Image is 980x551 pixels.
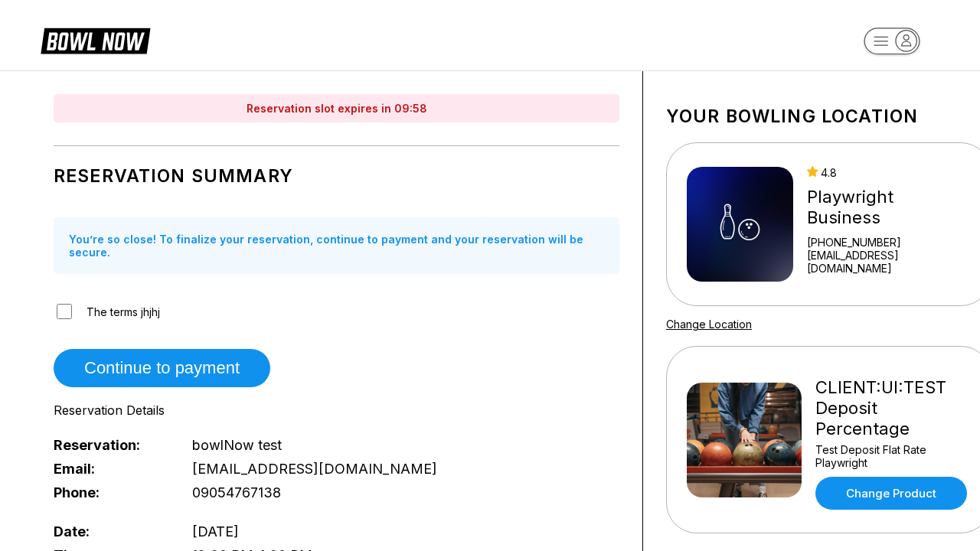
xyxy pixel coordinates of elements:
div: Playwright Business [807,187,971,228]
span: Date: [54,523,167,540]
span: The terms jhjhj [87,305,160,318]
div: CLIENT:UI:TEST Deposit Percentage [815,377,971,439]
span: 09054767138 [192,484,281,500]
div: Reservation Details [54,403,619,418]
div: 4.8 [807,166,971,179]
h1: Reservation Summary [54,165,619,187]
span: Email: [54,461,167,477]
div: Reservation slot expires in 09:58 [54,94,619,122]
div: Test Deposit Flat Rate Playwright [815,443,971,469]
span: bowlNow test [192,437,282,453]
span: [EMAIL_ADDRESS][DOMAIN_NAME] [192,461,437,477]
div: [PHONE_NUMBER] [807,236,971,249]
span: Reservation: [54,437,167,453]
span: [DATE] [192,523,239,540]
button: Continue to payment [54,349,270,387]
a: Change Location [666,318,752,331]
a: [EMAIL_ADDRESS][DOMAIN_NAME] [807,249,971,275]
img: Playwright Business [687,167,793,282]
a: Change Product [815,477,967,510]
div: You’re so close! To finalize your reservation, continue to payment and your reservation will be s... [54,217,619,274]
img: CLIENT:UI:TEST Deposit Percentage [687,383,802,497]
span: Phone: [54,484,167,500]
